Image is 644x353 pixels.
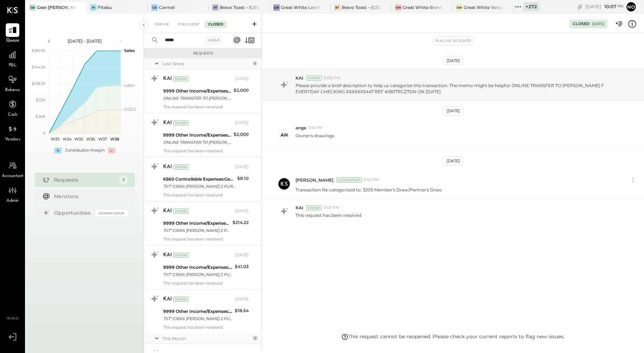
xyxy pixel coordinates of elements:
text: W34 [62,137,72,142]
div: [DATE] - [DATE] [54,38,115,44]
div: 6 [252,61,258,66]
div: TST* GRAN [PERSON_NAME] 2 PURCHASE 09/03 [GEOGRAPHIC_DATA] [GEOGRAPHIC_DATA] CARD 5397 [163,227,230,234]
div: GB [29,4,36,11]
div: [DATE] [235,164,249,170]
span: Accountant [2,173,24,180]
div: Great White Larchmont [281,4,320,10]
div: Pi [90,4,97,11]
div: $18.54 [235,307,249,314]
p: Owner's drawings. [296,133,335,145]
span: P&L [9,62,17,69]
div: TST* GRAN [PERSON_NAME] 2 PURCHASE 08/30 [GEOGRAPHIC_DATA] [GEOGRAPHIC_DATA] CARD 5397 [163,271,233,278]
div: ONLINE TRANSFER TO [PERSON_NAME] F EVERYDAY CHECKING XXXXXX5447 REF #IB0TQ7DM77 ON [DATE] [163,139,231,146]
span: 9:34 PM [364,177,379,183]
text: $108.1K [31,81,45,86]
div: [DATE] [235,76,249,82]
div: System [306,205,322,210]
text: W38 [110,137,119,142]
span: 3:15 PM [308,125,322,131]
div: Bravo Toast – [GEOGRAPHIC_DATA] [220,4,259,10]
div: Coming Soon [96,210,128,216]
text: $144.1K [31,65,45,70]
div: $214.22 [233,219,249,226]
span: Queue [6,38,19,44]
div: TST* GRAN [PERSON_NAME] 2 PURCHASE 08/20 [GEOGRAPHIC_DATA] CA CARD 5397 [163,183,235,190]
div: [DATE] [592,22,604,27]
div: Ca [151,4,158,11]
span: KAI [296,75,303,81]
span: 10:30 PM [323,75,341,81]
div: 6560 Controllable Expenses:General & Administrative Expenses:Bank Charges & Fees [163,176,235,183]
span: Admin [6,198,19,204]
div: 3 [119,176,128,184]
div: 12 [252,335,258,341]
div: This request has been resolved [163,192,249,197]
p: Please provide a brief description to help us categorize this transaction. The memo might be help... [296,82,621,95]
div: TST* GRAN [PERSON_NAME] 2 PURCHASE 09/03 [GEOGRAPHIC_DATA] [GEOGRAPHIC_DATA] CARD 5397 [163,315,233,322]
div: [DATE] [443,106,463,115]
div: ONLINE TRANSFER TO [PERSON_NAME] F EVERYDAY CHECKING XXXXXX5447 REF #IB0TRCZ7DN ON [DATE] [163,95,231,102]
text: W37 [98,137,107,142]
div: 9999 Other Income/Expenses:To Be Classified [163,132,231,139]
div: System [173,76,189,81]
div: Accountant [336,177,362,182]
div: Pitabu [98,4,112,10]
div: System [173,253,189,258]
div: For Me [151,21,173,28]
div: Gran [PERSON_NAME] (New) [37,4,76,10]
div: Closed [205,21,227,28]
span: Balance [5,87,20,94]
div: - [108,148,115,153]
div: [DATE] [443,157,463,166]
div: Last Week [162,61,250,67]
div: Clear [206,37,222,44]
div: [DATE] [443,56,463,65]
text: W36 [86,137,95,142]
text: $36K [35,114,45,119]
div: Mentions [54,193,124,200]
text: Sales [124,48,135,53]
text: Labor [124,83,135,88]
div: + 272 [523,2,539,11]
span: Cash [8,112,17,118]
a: Accountant [0,159,25,180]
div: Great White Venice [464,4,503,10]
div: System [306,76,322,81]
div: + [54,148,62,153]
div: [DATE] [235,252,249,258]
div: System [173,120,189,125]
button: No [625,1,637,13]
text: W33 [50,137,59,142]
div: $2,000 [234,87,249,94]
text: $180.1K [31,48,45,53]
p: Transaction Re-categorized to: 3205 Member's Draw/Partner's Draw [296,187,442,193]
div: an [280,132,288,138]
div: For Client [174,21,203,28]
div: Bravo Toast – [GEOGRAPHIC_DATA] [342,4,381,10]
div: This request has been resolved [163,325,249,330]
div: $2,000 [234,131,249,138]
div: This Month [162,335,250,342]
div: 9999 Other Income/Expenses:To Be Classified [163,220,230,227]
span: [PERSON_NAME] [296,177,333,183]
div: Contribution Margin [65,148,104,153]
div: Requests [147,51,258,56]
span: KAI [296,205,303,211]
div: KAI [163,252,172,259]
div: This request has been resolved [163,104,249,109]
div: 9999 Other Income/Expenses:To Be Classified [163,308,233,315]
div: GW [456,4,463,11]
text: W35 [74,137,83,142]
div: BT [334,4,341,11]
div: Opportunities [54,209,92,216]
div: KAI [163,75,172,82]
p: This request has been resolved [296,212,361,218]
div: System [173,164,189,170]
div: Great White Brentwood [402,4,441,10]
text: COGS [124,107,136,112]
div: KAI [163,119,172,127]
text: 0 [43,130,45,135]
div: [DATE] [585,3,624,10]
a: Admin [0,183,25,204]
div: This request has been resolved [163,148,249,153]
